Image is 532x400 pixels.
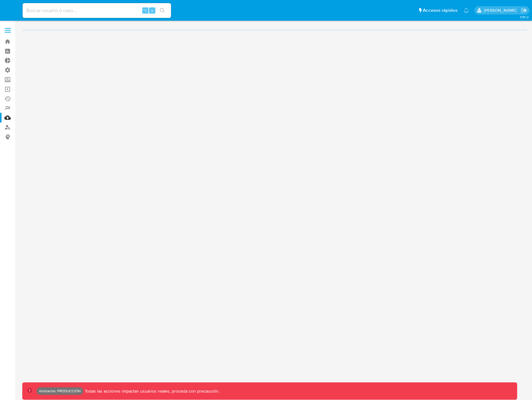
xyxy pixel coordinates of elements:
a: Notificaciones [464,8,469,13]
p: Ambiente: PRODUCCIÓN [39,390,81,392]
p: gaspar.zanini@mercadolibre.com [484,7,519,13]
span: ⌥ [143,7,148,13]
button: search-icon [156,6,169,15]
span: s [151,7,153,13]
a: Salir [521,7,527,14]
span: Accesos rápidos [423,7,457,14]
p: Todas las acciones impactan usuarios reales, proceda con precaución. [83,388,219,394]
input: Buscar usuario o caso... [23,6,171,15]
